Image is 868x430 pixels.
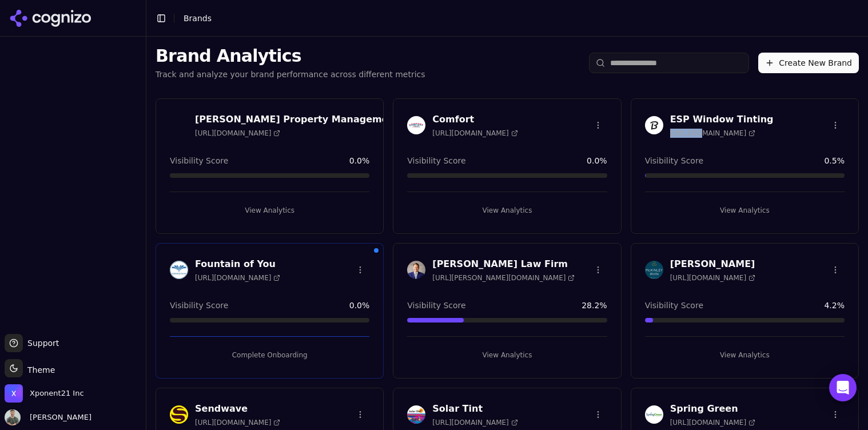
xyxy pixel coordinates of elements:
[670,129,755,138] span: [URL][DOMAIN_NAME]
[195,113,399,126] h3: [PERSON_NAME] Property Management
[432,129,517,138] span: [URL][DOMAIN_NAME]
[23,365,55,375] span: Theme
[407,201,607,220] button: View Analytics
[23,337,59,349] span: Support
[407,155,465,166] span: Visibility Score
[195,257,280,271] h3: Fountain of You
[670,113,774,126] h3: ESP Window Tinting
[824,300,845,311] span: 4.2 %
[184,13,212,24] nav: breadcrumb
[349,300,370,311] span: 0.0 %
[156,69,425,80] p: Track and analyze your brand performance across different metrics
[30,388,84,399] span: Xponent21 Inc
[670,273,755,282] span: [URL][DOMAIN_NAME]
[195,418,280,427] span: [URL][DOMAIN_NAME]
[170,300,228,311] span: Visibility Score
[645,201,845,220] button: View Analytics
[5,409,91,425] button: Open user button
[407,261,425,279] img: Johnston Law Firm
[170,155,228,166] span: Visibility Score
[170,346,369,364] button: Complete Onboarding
[645,116,663,134] img: ESP Window Tinting
[645,155,703,166] span: Visibility Score
[170,201,369,220] button: View Analytics
[407,116,425,134] img: Comfort
[195,273,280,282] span: [URL][DOMAIN_NAME]
[170,261,188,279] img: Fountain of You
[5,409,21,425] img: Chuck McCarthy
[432,113,517,126] h3: Comfort
[184,14,212,23] span: Brands
[195,129,280,138] span: [URL][DOMAIN_NAME]
[407,346,607,364] button: View Analytics
[432,402,517,416] h3: Solar Tint
[5,384,23,403] img: Xponent21 Inc
[758,53,859,73] button: Create New Brand
[170,116,188,134] img: Byrd Property Management
[829,374,857,401] div: Open Intercom Messenger
[645,346,845,364] button: View Analytics
[432,257,575,271] h3: [PERSON_NAME] Law Firm
[407,300,465,311] span: Visibility Score
[349,155,370,166] span: 0.0 %
[670,418,755,427] span: [URL][DOMAIN_NAME]
[432,273,575,282] span: [URL][PERSON_NAME][DOMAIN_NAME]
[670,402,755,416] h3: Spring Green
[587,155,607,166] span: 0.0 %
[407,405,425,424] img: Solar Tint
[645,300,703,311] span: Visibility Score
[156,46,425,66] h1: Brand Analytics
[432,418,517,427] span: [URL][DOMAIN_NAME]
[645,261,663,279] img: McKinley Irvin
[670,257,755,271] h3: [PERSON_NAME]
[582,300,607,311] span: 28.2 %
[824,155,845,166] span: 0.5 %
[25,412,91,423] span: [PERSON_NAME]
[195,402,280,416] h3: Sendwave
[5,384,84,403] button: Open organization switcher
[645,405,663,424] img: Spring Green
[170,405,188,424] img: Sendwave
